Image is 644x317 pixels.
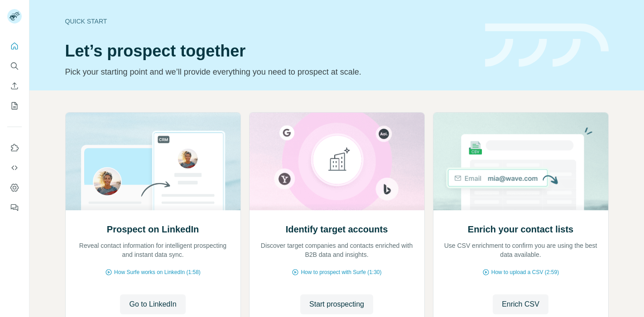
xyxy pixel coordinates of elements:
[300,294,373,314] button: Start prospecting
[75,241,231,259] p: Reveal contact information for intelligent prospecting and instant data sync.
[114,268,201,276] span: How Surfe works on LinkedIn (1:58)
[120,294,185,314] button: Go to LinkedIn
[309,299,364,310] span: Start prospecting
[7,58,22,74] button: Search
[259,241,415,259] p: Discover target companies and contacts enriched with B2B data and insights.
[65,42,474,60] h1: Let’s prospect together
[7,140,22,156] button: Use Surfe on LinkedIn
[433,113,609,210] img: Enrich your contact lists
[442,241,599,259] p: Use CSV enrichment to confirm you are using the best data available.
[491,268,559,276] span: How to upload a CSV (2:59)
[301,268,381,276] span: How to prospect with Surfe (1:30)
[468,223,573,236] h2: Enrich your contact lists
[502,299,539,310] span: Enrich CSV
[107,223,199,236] h2: Prospect on LinkedIn
[286,223,388,236] h2: Identify target accounts
[493,294,548,314] button: Enrich CSV
[7,160,22,176] button: Use Surfe API
[249,113,425,210] img: Identify target accounts
[485,24,609,67] img: banner
[7,78,22,94] button: Enrich CSV
[7,38,22,54] button: Quick start
[65,66,474,78] p: Pick your starting point and we’ll provide everything you need to prospect at scale.
[65,113,241,210] img: Prospect on LinkedIn
[7,180,22,196] button: Dashboard
[129,299,176,310] span: Go to LinkedIn
[7,98,22,114] button: My lists
[7,199,22,216] button: Feedback
[65,17,474,26] div: Quick start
